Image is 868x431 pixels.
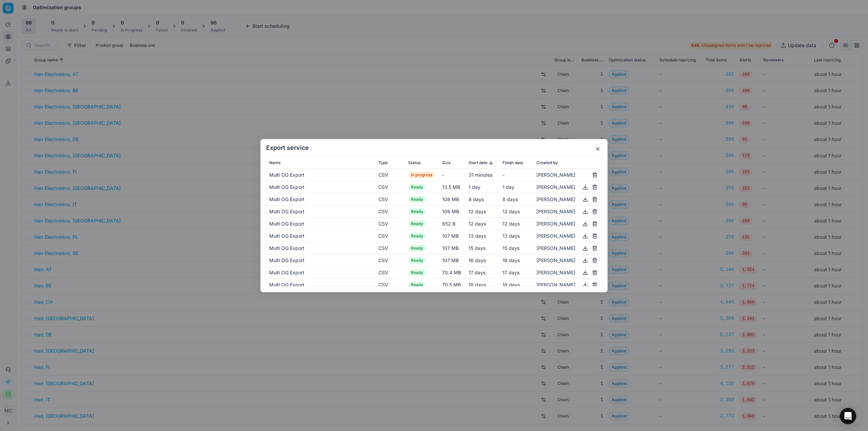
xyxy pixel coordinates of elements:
[378,269,403,276] div: CSV
[502,196,518,202] span: 8 days
[502,184,514,190] span: 1 day
[408,281,426,288] span: Ready
[502,245,519,251] span: 15 days
[442,171,463,178] div: -
[378,232,403,239] div: CSV
[378,257,403,263] div: CSV
[269,208,373,215] div: Multi OG Export
[502,233,520,238] span: 13 days
[469,172,492,177] span: 31 minutes
[269,244,373,251] div: Multi OG Export
[269,220,373,227] div: Multi OG Export
[469,220,486,226] span: 12 days
[378,196,403,202] div: CSV
[488,159,494,166] button: Sorted by Start date descending
[502,208,520,214] span: 12 days
[408,160,420,165] span: Status
[442,232,463,239] div: 107 MB
[378,281,403,288] div: CSV
[469,257,486,263] span: 16 days
[378,171,403,178] div: CSV
[469,196,484,202] span: 8 days
[442,244,463,251] div: 107 MB
[469,184,480,190] span: 1 day
[502,160,523,165] span: Finish date
[269,171,373,178] div: Multi OG Export
[469,245,486,251] span: 15 days
[269,160,281,165] span: Name
[442,281,463,288] div: 70.5 MB
[502,220,520,226] span: 12 days
[408,184,426,191] span: Ready
[469,269,486,275] span: 17 days
[442,183,463,190] div: 13.5 MB
[469,208,486,214] span: 12 days
[536,195,599,203] div: [PERSON_NAME]
[408,269,426,276] span: Ready
[408,196,426,203] span: Ready
[536,268,599,276] div: [PERSON_NAME]
[442,220,463,227] div: 652 B
[442,269,463,276] div: 70.4 MB
[536,207,599,215] div: [PERSON_NAME]
[500,169,534,181] td: -
[536,256,599,264] div: [PERSON_NAME]
[502,269,519,275] span: 17 days
[469,233,486,238] span: 13 days
[502,257,520,263] span: 16 days
[269,183,373,190] div: Multi OG Export
[469,281,486,287] span: 18 days
[266,145,602,151] h2: Export service
[536,219,599,228] div: [PERSON_NAME]
[269,269,373,276] div: Multi OG Export
[469,160,488,165] span: Start date
[536,244,599,252] div: [PERSON_NAME]
[269,232,373,239] div: Multi OG Export
[536,171,599,179] div: [PERSON_NAME]
[378,160,388,165] span: Type
[269,196,373,202] div: Multi OG Export
[442,257,463,263] div: 107 MB
[378,220,403,227] div: CSV
[269,257,373,263] div: Multi OG Export
[502,281,520,287] span: 18 days
[536,280,599,289] div: [PERSON_NAME]
[408,233,426,239] span: Ready
[408,220,426,227] span: Ready
[442,160,451,165] span: Size
[442,196,463,202] div: 108 MB
[536,232,599,240] div: [PERSON_NAME]
[442,208,463,215] div: 108 MB
[269,281,373,288] div: Multi OG Export
[408,208,426,215] span: Ready
[536,160,558,165] span: Created by
[408,172,435,178] span: In progress
[378,183,403,190] div: CSV
[536,183,599,191] div: [PERSON_NAME]
[408,257,426,264] span: Ready
[378,244,403,251] div: CSV
[408,245,426,252] span: Ready
[378,208,403,215] div: CSV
